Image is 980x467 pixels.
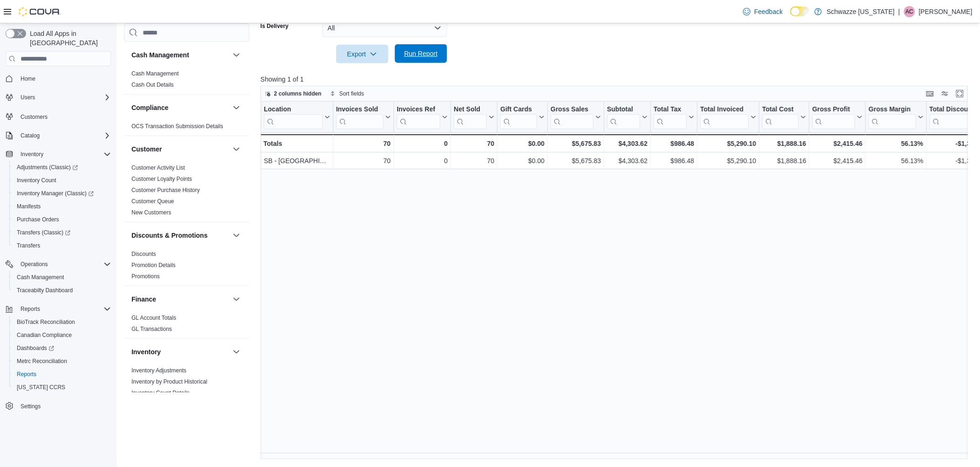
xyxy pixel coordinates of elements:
span: Users [21,94,35,101]
span: Metrc Reconciliation [17,357,67,365]
div: Cash Management [124,68,249,94]
span: Purchase Orders [13,214,111,225]
div: Invoices Sold [336,105,383,129]
div: $1,888.16 [762,155,806,166]
button: BioTrack Reconciliation [9,316,115,329]
a: Customer Purchase History [131,187,200,193]
a: OCS Transaction Submission Details [131,123,223,130]
span: Reports [17,303,111,315]
button: Run Report [395,44,447,63]
span: AC [906,6,914,17]
div: Subtotal [607,105,640,129]
a: Customer Loyalty Points [131,176,192,182]
h3: Inventory [131,347,161,357]
div: 70 [336,138,390,149]
a: Discounts [131,251,156,257]
button: Reports [2,302,115,316]
button: Operations [2,258,115,271]
button: Compliance [131,103,229,112]
a: Inventory Manager (Classic) [9,187,115,200]
span: Users [17,92,111,103]
a: Purchase Orders [13,214,63,225]
h3: Compliance [131,103,168,112]
a: Transfers (Classic) [13,227,74,238]
div: 70 [454,155,494,166]
div: $4,303.62 [607,155,648,166]
button: Inventory Count [9,174,115,187]
span: Customer Purchase History [131,186,200,194]
div: Gross Profit [812,105,855,114]
div: 70 [336,155,390,166]
span: [US_STATE] CCRS [17,384,65,391]
button: Inventory [131,347,229,357]
span: Inventory by Product Historical [131,378,207,385]
span: Transfers (Classic) [13,227,111,238]
div: $2,415.46 [812,155,863,166]
div: 0 [397,138,448,149]
a: Promotion Details [131,262,176,268]
span: Inventory Count [13,175,111,186]
div: Invoices Ref [397,105,440,114]
span: Promotion Details [131,261,176,269]
span: OCS Transaction Submission Details [131,123,223,130]
span: BioTrack Reconciliation [13,316,111,328]
div: Invoices Ref [397,105,440,129]
a: BioTrack Reconciliation [13,316,79,328]
span: GL Transactions [131,325,172,333]
a: Settings [17,401,44,412]
input: Dark Mode [790,7,810,16]
button: Purchase Orders [9,213,115,226]
button: Operations [17,259,52,270]
div: Total Discount [929,105,979,114]
span: Transfers [17,242,40,249]
button: Invoices Sold [336,105,390,129]
div: SB - [GEOGRAPHIC_DATA] [264,155,330,166]
a: Customer Activity List [131,165,185,171]
h3: Discounts & Promotions [131,231,207,240]
a: Transfers [13,240,44,251]
button: Canadian Compliance [9,329,115,342]
a: Feedback [739,2,787,21]
span: Settings [17,400,111,412]
span: Cash Management [131,70,179,77]
div: Invoices Sold [336,105,383,114]
button: Customer [231,144,242,155]
div: $5,675.83 [551,138,601,149]
div: Gift Card Sales [500,105,537,129]
button: Customer [131,144,229,154]
button: Catalog [17,130,43,141]
div: Location [264,105,323,129]
button: [US_STATE] CCRS [9,381,115,394]
div: 56.13% [869,155,923,166]
div: $986.48 [654,155,694,166]
span: Traceabilty Dashboard [17,287,73,294]
button: Inventory [17,149,47,160]
span: Dashboards [13,343,111,354]
a: Dashboards [13,343,58,354]
label: Is Delivery [261,22,289,30]
a: Metrc Reconciliation [13,356,71,367]
span: Customers [17,110,111,122]
span: Inventory Manager (Classic) [17,190,94,197]
button: Net Sold [454,105,494,129]
button: Home [2,72,115,85]
button: Cash Management [231,49,242,61]
button: Invoices Ref [397,105,448,129]
button: Enter fullscreen [954,88,966,99]
button: Export [336,45,388,63]
a: New Customers [131,209,171,216]
div: $2,415.46 [812,138,863,149]
button: Reports [17,303,44,315]
button: Gross Sales [551,105,601,129]
span: Load All Apps in [GEOGRAPHIC_DATA] [26,29,111,48]
button: Inventory [231,346,242,357]
button: Total Invoiced [700,105,756,129]
div: $5,290.10 [700,155,756,166]
span: Inventory Adjustments [131,367,186,374]
button: Gross Profit [812,105,863,129]
span: Canadian Compliance [17,331,72,339]
span: New Customers [131,209,171,216]
span: Cash Management [17,274,64,281]
img: Cova [19,7,61,16]
div: $4,303.62 [607,138,648,149]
